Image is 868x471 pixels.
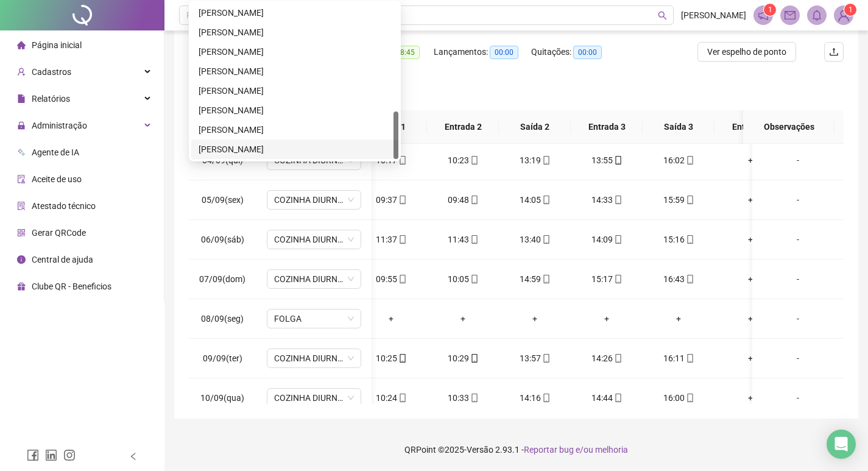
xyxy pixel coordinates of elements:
[199,84,391,97] div: [PERSON_NAME]
[753,120,825,133] span: Observações
[685,275,694,283] span: mobile
[397,156,407,165] span: mobile
[541,235,551,244] span: mobile
[829,47,839,57] span: upload
[652,312,705,325] div: +
[397,196,407,204] span: mobile
[201,314,244,324] span: 08/09(seg)
[365,272,417,286] div: 09:55
[697,42,796,62] button: Ver espelho de ponto
[724,312,777,325] div: +
[762,272,834,286] div: -
[365,233,417,246] div: 11:37
[524,445,628,455] span: Reportar bug e/ou melhoria
[191,3,398,23] div: MARIA JOYCE DE SOUSA PEREIRA
[652,272,705,286] div: 16:43
[365,193,417,207] div: 09:37
[17,175,26,183] span: audit
[27,449,39,461] span: facebook
[743,110,834,144] th: Observações
[32,67,71,77] span: Cadastros
[191,62,398,81] div: MAYARA DE SOUSA BARRETO
[580,391,633,405] div: 14:44
[437,193,489,207] div: 09:48
[715,110,786,144] th: Entrada 4
[762,352,834,365] div: -
[202,195,244,205] span: 05/09(sex)
[762,154,834,167] div: -
[469,275,479,283] span: mobile
[274,349,354,367] span: COZINHA DIURNO TERÇ/SAB
[685,196,694,204] span: mobile
[274,389,354,407] span: COZINHA DIURNO TERÇ/SAB
[129,452,138,461] span: left
[17,94,26,103] span: file
[17,228,26,237] span: qrcode
[437,272,489,286] div: 10:05
[541,354,551,363] span: mobile
[613,196,623,204] span: mobile
[191,42,398,62] div: MARLON FERREIRA DA SILVA
[32,174,82,184] span: Aceite de uso
[613,156,623,165] span: mobile
[437,312,489,325] div: +
[437,352,489,365] div: 10:29
[469,394,479,402] span: mobile
[32,40,82,50] span: Página inicial
[652,391,705,405] div: 16:00
[164,428,868,471] footer: QRPoint © 2025 - 2.93.1 -
[541,275,551,283] span: mobile
[685,354,694,363] span: mobile
[509,391,561,405] div: 14:16
[580,312,633,325] div: +
[652,233,705,246] div: 15:16
[509,154,561,167] div: 13:19
[17,121,26,130] span: lock
[274,310,354,328] span: FOLGA
[541,196,551,204] span: mobile
[274,270,354,288] span: COZINHA DIURNO DOMINGO
[469,156,479,165] span: mobile
[397,394,407,402] span: mobile
[724,352,777,365] div: +
[758,10,769,21] span: notification
[32,201,96,211] span: Atestado técnico
[509,193,561,207] div: 14:05
[199,123,391,136] div: [PERSON_NAME]
[541,394,551,402] span: mobile
[437,154,489,167] div: 10:23
[274,191,354,209] span: COZINHA DIURNO TERÇ/SAB
[437,391,489,405] div: 10:33
[199,104,391,117] div: [PERSON_NAME]
[811,10,822,21] span: bell
[652,154,705,167] div: 16:02
[762,193,834,207] div: -
[580,352,633,365] div: 14:26
[427,110,499,144] th: Entrada 2
[469,196,479,204] span: mobile
[32,121,87,130] span: Administração
[200,393,244,403] span: 10/09(qua)
[199,143,391,156] div: [PERSON_NAME]
[397,235,407,244] span: mobile
[32,94,70,104] span: Relatórios
[397,275,407,283] span: mobile
[499,110,571,144] th: Saída 2
[191,81,398,101] div: PATRICIA DE SOUSA FEITOSA
[849,5,853,14] span: 1
[762,233,834,246] div: -
[509,233,561,246] div: 13:40
[571,110,643,144] th: Entrada 3
[434,45,531,59] div: Lançamentos:
[437,233,489,246] div: 11:43
[509,352,561,365] div: 13:57
[17,282,26,291] span: gift
[685,235,694,244] span: mobile
[467,445,493,455] span: Versão
[490,46,518,59] span: 00:00
[17,41,26,49] span: home
[785,10,796,21] span: mail
[707,45,786,58] span: Ver espelho de ponto
[191,101,398,120] div: SERGIO JUSTINO DE FREITAS
[613,394,623,402] span: mobile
